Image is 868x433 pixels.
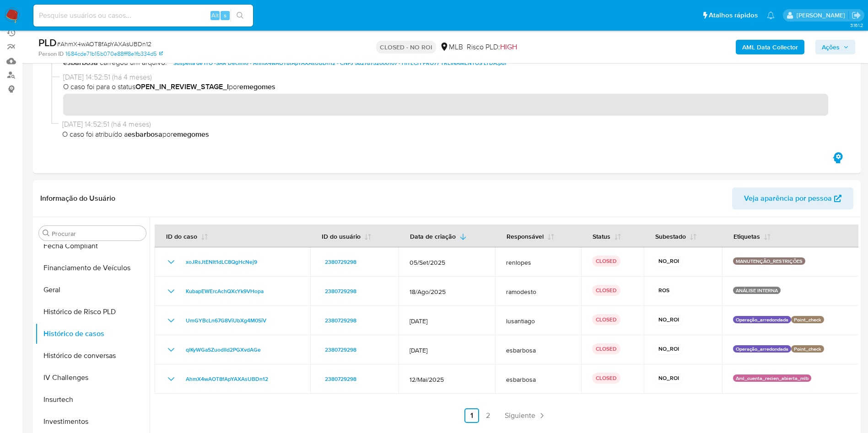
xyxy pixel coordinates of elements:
button: AML Data Collector [736,40,804,54]
span: Alt [211,11,219,20]
button: Insurtech [35,389,150,411]
span: Veja aparência por pessoa [744,187,832,209]
b: PLD [38,35,57,50]
a: Notificações [767,11,775,19]
a: 1684cde71b15b070e88fff8e1fb334d5 [65,50,163,58]
input: Pesquise usuários ou casos... [33,10,253,21]
b: AML Data Collector [742,40,798,54]
button: Procurar [43,230,50,237]
button: Histórico de casos [35,323,150,345]
button: Investimentos [35,411,150,433]
a: Sair [852,11,861,20]
button: Financiamento de Veículos [35,257,150,279]
b: Person ID [38,50,64,58]
button: Fecha Compliant [35,235,150,257]
span: Ações [822,40,840,54]
span: s [224,11,226,20]
span: 3.161.2 [850,21,863,29]
button: IV Challenges [35,367,150,389]
button: Veja aparência por pessoa [732,187,853,209]
h1: Informação do Usuário [40,194,115,203]
span: Risco PLD: [467,42,517,52]
input: Procurar [52,230,142,238]
button: Ações [815,40,855,54]
p: magno.ferreira@mercadopago.com.br [797,11,848,20]
button: Histórico de Risco PLD [35,301,150,323]
span: # AhmX4wAOT8fApYAXAsUBDn12 [57,39,151,48]
button: Histórico de conversas [35,345,150,367]
p: CLOSED - NO ROI [376,41,436,53]
span: Atalhos rápidos [709,11,758,20]
span: HIGH [500,42,517,52]
button: Geral [35,279,150,301]
button: search-icon [231,9,249,22]
div: MLB [440,42,463,52]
